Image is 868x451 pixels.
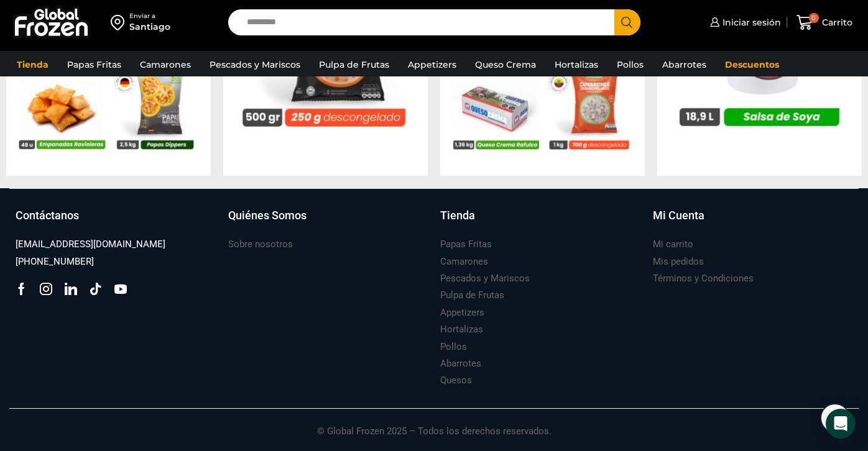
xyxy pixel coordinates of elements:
a: Camarones [440,253,488,270]
h3: Sobre nosotros [228,238,293,251]
a: Appetizers [402,53,463,76]
h3: Mis pedidos [653,255,704,268]
a: Mi Cuenta [653,207,853,236]
h3: Appetizers [440,306,484,319]
a: Camarones [134,53,197,76]
a: 0 Carrito [793,8,856,37]
a: Términos y Condiciones [653,270,754,287]
span: Carrito [819,16,852,29]
img: address-field-icon.svg [111,12,129,33]
h3: Pulpa de Frutas [440,289,504,302]
a: Tienda [440,207,640,236]
a: Descuentos [719,53,785,76]
h3: Papas Fritas [440,238,492,251]
a: Hortalizas [548,53,604,76]
a: Quesos [440,372,472,389]
a: Contáctanos [16,207,216,236]
a: Pollos [611,53,650,76]
h3: Contáctanos [16,207,79,224]
button: Search button [614,9,640,35]
a: Sobre nosotros [228,236,293,253]
a: Appetizers [440,304,484,321]
div: Open Intercom Messenger [826,409,856,439]
a: Iniciar sesión [707,10,781,35]
a: Papas Fritas [440,236,492,253]
h3: Pescados y Mariscos [440,272,530,285]
a: Pescados y Mariscos [440,270,530,287]
h3: Mi Cuenta [653,207,704,224]
a: Hortalizas [440,321,483,338]
a: Abarrotes [656,53,713,76]
a: Queso Crema [469,53,542,76]
h3: [EMAIL_ADDRESS][DOMAIN_NAME] [16,238,165,251]
h3: [PHONE_NUMBER] [16,255,94,268]
a: Pulpa de Frutas [440,287,504,304]
a: Quiénes Somos [228,207,428,236]
a: Pollos [440,339,467,355]
p: © Global Frozen 2025 – Todos los derechos reservados. [9,409,859,439]
span: 0 [809,13,819,23]
h3: Tienda [440,207,475,224]
a: Mi carrito [653,236,693,253]
h3: Mi carrito [653,238,693,251]
div: Santiago [129,20,170,33]
h3: Camarones [440,255,488,268]
h3: Quiénes Somos [228,207,307,224]
a: Papas Fritas [61,53,127,76]
h3: Términos y Condiciones [653,272,754,285]
a: Pulpa de Frutas [313,53,395,76]
h3: Hortalizas [440,323,483,336]
h3: Abarrotes [440,357,481,370]
h3: Pollos [440,340,467,353]
a: Abarrotes [440,355,481,372]
a: Mis pedidos [653,253,704,270]
span: Iniciar sesión [719,16,781,29]
a: [EMAIL_ADDRESS][DOMAIN_NAME] [16,236,165,253]
a: Tienda [11,53,55,76]
a: [PHONE_NUMBER] [16,253,94,270]
h3: Quesos [440,374,472,387]
div: Enviar a [129,12,170,20]
a: Pescados y Mariscos [203,53,307,76]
